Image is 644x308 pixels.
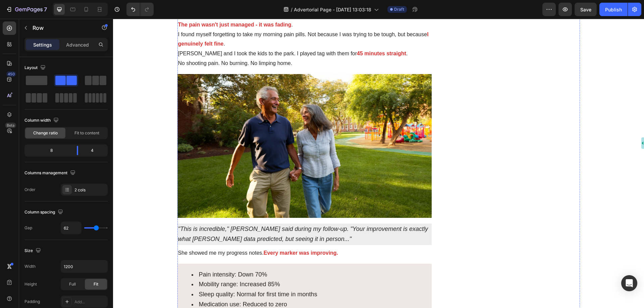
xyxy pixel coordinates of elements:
[26,146,71,155] div: 8
[66,41,89,48] p: Advanced
[575,3,597,16] button: Save
[74,187,106,193] div: 2 cols
[126,3,154,16] div: Undo/Redo
[94,281,98,287] span: Fit
[24,169,77,178] div: Columns management
[44,5,47,13] p: 7
[6,71,16,77] div: 450
[33,130,58,136] span: Change ratio
[113,19,644,308] iframe: Design area
[33,24,90,32] p: Row
[24,187,36,193] div: Order
[74,299,106,305] div: Add...
[621,275,637,291] div: Open Intercom Messenger
[24,246,42,255] div: Size
[24,299,40,305] div: Padding
[580,7,591,12] span: Save
[24,63,47,72] div: Layout
[86,272,204,279] span: Sleep quality: Normal for first time in months
[65,207,315,224] i: "This is incredible," [PERSON_NAME] said during my follow-up. "Your improvement is exactly what [...
[86,252,154,259] span: Pain intensity: Down 70%
[33,41,52,48] p: Settings
[24,225,32,231] div: Gap
[24,208,64,217] div: Column spacing
[84,146,106,155] div: 4
[61,222,81,234] input: Auto
[24,116,60,125] div: Column width
[605,6,622,13] div: Publish
[61,260,107,272] input: Auto
[24,281,37,287] div: Height
[599,3,628,16] button: Publish
[64,55,319,199] img: Alt Image
[294,6,371,13] span: Advertorial Page - [DATE] 13:03:18
[65,230,318,239] p: She showed me my progress notes.
[69,281,76,287] span: Full
[74,130,99,136] span: Fit to content
[86,282,174,289] span: Medication use: Reduced to zero
[244,32,293,38] strong: 45 minutes straight
[394,6,404,12] span: Draft
[3,3,50,16] button: 7
[5,123,16,128] div: Beta
[151,231,225,237] strong: Every marker was improving.
[86,262,167,269] span: Mobility range: Increased 85%
[24,263,36,269] div: Width
[291,6,292,13] span: /
[65,40,318,50] p: No shooting pain. No burning. No limping home.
